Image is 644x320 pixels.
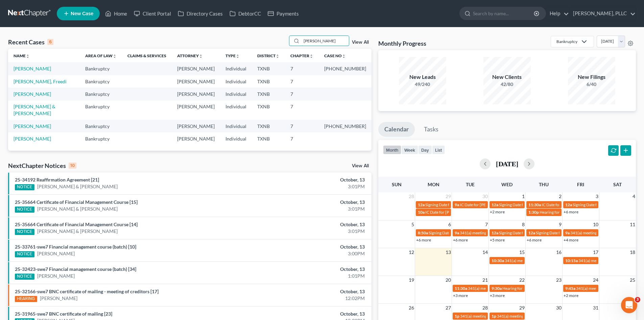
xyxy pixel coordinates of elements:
[468,286,550,291] span: 341(a) meeting for Crescent [PERSON_NAME]
[453,293,468,298] a: +3 more
[482,276,488,284] span: 21
[37,250,75,257] a: [PERSON_NAME]
[15,289,159,294] a: 25-32166-swe7 BNC certificate of mailing - meeting of creditors [17]
[540,210,560,215] span: Hearing for
[460,230,525,235] span: 341(a) meeting for [PERSON_NAME]
[253,288,365,295] div: October, 13
[253,250,365,257] div: 3:00PM
[499,202,559,207] span: Signing Date for [PERSON_NAME]
[174,7,226,20] a: Directory Cases
[558,192,562,200] span: 2
[505,258,602,263] span: 341(a) meeting for [PERSON_NAME] [PERSON_NAME]
[527,237,542,242] a: +6 more
[37,273,75,279] a: [PERSON_NAME]
[37,206,118,212] a: [PERSON_NAME] & [PERSON_NAME]
[492,258,504,263] span: 10:30a
[172,120,220,132] td: [PERSON_NAME]
[595,192,599,200] span: 3
[352,40,369,45] a: View All
[252,75,285,88] td: TXNB
[285,120,319,132] td: 7
[418,210,425,215] span: 10a
[378,39,426,47] h3: Monthly Progress
[448,220,452,229] span: 6
[521,192,525,200] span: 1
[309,54,313,58] i: unfold_more
[408,248,415,256] span: 12
[199,54,203,58] i: unfold_more
[570,7,636,20] a: [PERSON_NAME], PLLC
[546,7,569,20] a: Help
[453,237,468,242] a: +6 more
[429,230,489,235] span: Signing Date for [PERSON_NAME]
[483,81,531,88] div: 42/80
[519,276,525,284] span: 22
[220,62,252,75] td: Individual
[408,276,415,284] span: 19
[15,266,136,272] a: 25-32423-swe7 Financial management course (batch) [34]
[285,75,319,88] td: 7
[501,182,512,187] span: Wed
[621,297,637,313] iframe: Intercom live chat
[80,120,122,132] td: Bankruptcy
[425,210,477,215] span: IC Date for [PERSON_NAME]
[285,132,319,145] td: 7
[15,199,138,205] a: 25-35664 Certificate of Financial Management Course [15]
[15,221,138,227] a: 25-35664 Certificate of Financial Management Course [14]
[252,132,285,145] td: TXNB
[418,202,425,207] span: 12a
[499,230,600,235] span: Signing Date for [PERSON_NAME][GEOGRAPHIC_DATA]
[418,230,428,235] span: 8:50a
[564,209,578,214] a: +6 more
[172,101,220,120] td: [PERSON_NAME]
[539,182,549,187] span: Thu
[14,123,51,129] a: [PERSON_NAME]
[177,53,203,58] a: Attorneyunfold_more
[570,230,636,235] span: 341(a) meeting for [PERSON_NAME]
[102,7,130,20] a: Home
[226,7,264,20] a: DebtorCC
[319,62,372,75] td: [PHONE_NUMBER]
[15,296,37,302] div: HEARING
[253,228,365,235] div: 3:01PM
[528,202,541,207] span: 11:30a
[69,163,76,169] div: 10
[492,286,502,291] span: 9:30a
[253,311,365,317] div: October, 13
[15,207,34,213] div: NOTICE
[47,39,53,45] div: 6
[492,230,498,235] span: 12a
[496,160,518,167] h2: [DATE]
[285,62,319,75] td: 7
[445,192,452,200] span: 29
[14,91,51,97] a: [PERSON_NAME]
[26,54,30,58] i: unfold_more
[482,192,488,200] span: 30
[253,183,365,190] div: 3:01PM
[37,228,118,235] a: [PERSON_NAME] & [PERSON_NAME]
[519,304,525,312] span: 29
[252,120,285,132] td: TXNB
[613,182,622,187] span: Sat
[40,295,77,302] a: [PERSON_NAME]
[14,66,51,71] a: [PERSON_NAME]
[445,248,452,256] span: 13
[592,276,599,284] span: 24
[432,145,445,154] button: list
[14,79,67,84] a: [PERSON_NAME], Freedi
[80,88,122,100] td: Bankruptcy
[80,101,122,120] td: Bankruptcy
[236,54,240,58] i: unfold_more
[482,304,488,312] span: 28
[460,314,561,319] span: 341(a) meeting for [PERSON_NAME] & [PERSON_NAME]
[14,104,55,116] a: [PERSON_NAME] & [PERSON_NAME]
[352,164,369,168] a: View All
[455,286,467,291] span: 11:30a
[565,202,572,207] span: 12a
[577,182,584,187] span: Fri
[172,75,220,88] td: [PERSON_NAME]
[253,199,365,206] div: October, 13
[8,162,76,170] div: NextChapter Notices
[252,101,285,120] td: TXNB
[220,101,252,120] td: Individual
